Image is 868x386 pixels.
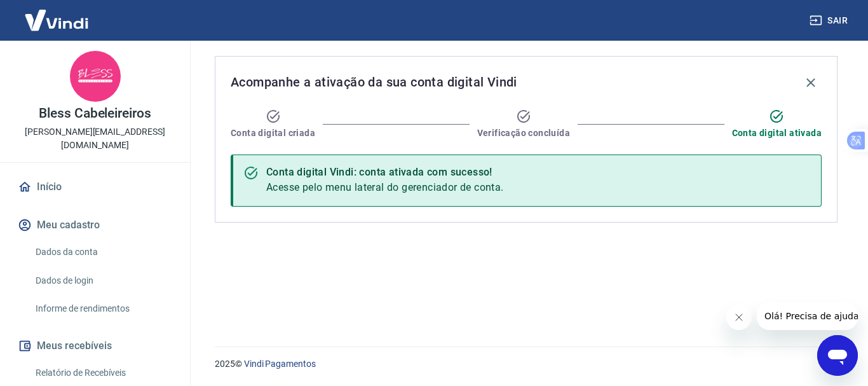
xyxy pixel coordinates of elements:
button: Sair [807,9,853,32]
iframe: Botão para abrir a janela de mensagens [817,335,858,376]
a: Informe de rendimentos [31,296,175,322]
a: Início [15,173,175,201]
div: Conta digital Vindi: conta ativada com sucesso! [266,165,504,180]
a: Dados da conta [31,239,175,265]
span: Conta digital criada [231,127,315,139]
span: Verificação concluída [477,127,570,139]
a: Vindi Pagamentos [244,359,316,369]
a: Relatório de Recebíveis [31,360,175,386]
button: Meus recebíveis [15,332,175,360]
span: Acompanhe a ativação da sua conta digital Vindi [231,72,517,92]
img: Vindi [15,1,98,39]
p: 2025 © [215,357,837,371]
p: [PERSON_NAME][EMAIL_ADDRESS][DOMAIN_NAME] [10,125,180,152]
span: Olá! Precisa de ajuda? [8,9,107,19]
iframe: Fechar mensagem [726,305,752,330]
span: Conta digital ativada [732,127,822,139]
button: Meu cadastro [15,211,175,239]
img: 5f257124-1708-47b5-8cf4-88b388f3dbdd.jpeg [70,51,121,102]
iframe: Mensagem da empresa [757,302,858,330]
span: Acesse pelo menu lateral do gerenciador de conta. [266,181,504,193]
a: Dados de login [31,268,175,294]
p: Bless Cabeleireiros [39,107,151,120]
